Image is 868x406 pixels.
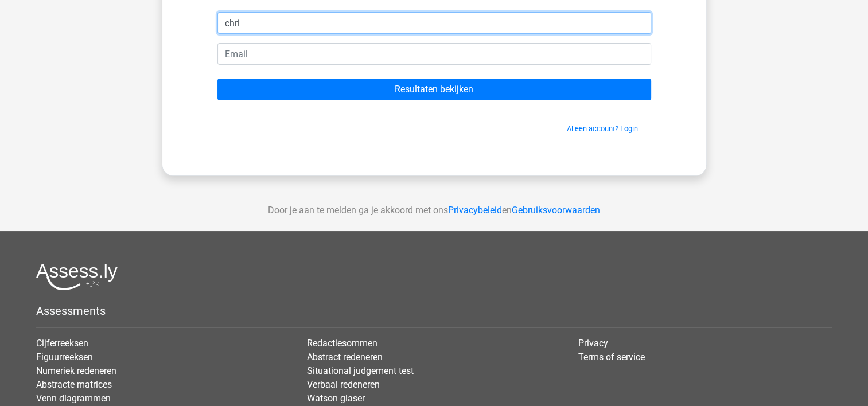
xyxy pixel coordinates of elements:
[36,352,93,362] a: Figuurreeksen
[36,365,116,376] a: Numeriek redeneren
[217,12,651,34] input: Voornaam
[36,338,88,349] a: Cijferreeksen
[307,352,383,362] a: Abstract redeneren
[307,379,380,390] a: Verbaal redeneren
[36,379,112,390] a: Abstracte matrices
[217,43,651,65] input: Email
[217,79,651,100] input: Resultaten bekijken
[36,393,111,404] a: Venn diagrammen
[307,365,414,376] a: Situational judgement test
[36,304,832,318] h5: Assessments
[307,393,365,404] a: Watson glaser
[36,263,118,290] img: Assessly logo
[567,124,638,133] a: Al een account? Login
[448,205,502,216] a: Privacybeleid
[578,338,608,349] a: Privacy
[512,205,600,216] a: Gebruiksvoorwaarden
[307,338,377,349] a: Redactiesommen
[578,352,645,362] a: Terms of service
